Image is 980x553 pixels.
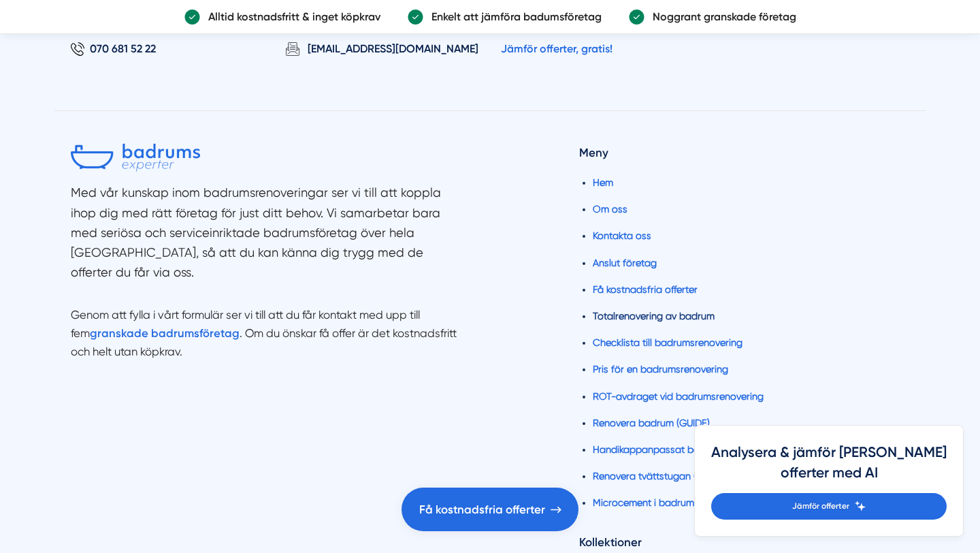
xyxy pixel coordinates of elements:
a: Få kostnadsfria offerter [402,488,578,531]
a: Renovera tvättstugan (GUIDE) [593,471,727,481]
span: [EMAIL_ADDRESS][DOMAIN_NAME] [308,42,478,55]
a: 070 681 52 22 [71,42,264,56]
span: 070 681 52 22 [90,42,156,55]
h4: Meny [579,144,909,166]
a: Hem [593,177,613,188]
img: Badrumsexperter.se logotyp [71,144,200,172]
a: [EMAIL_ADDRESS][DOMAIN_NAME] [286,42,479,56]
a: granskade badrumsföretag [90,327,240,340]
p: Noggrant granskade företag [644,8,796,25]
section: Med vår kunskap inom badrumsrenoveringar ser vi till att koppla ihop dig med rätt företag för jus... [71,183,463,288]
a: Handikappanpassat badrum (GUIDE) [593,444,759,455]
a: Om oss [593,204,627,215]
a: Anslut företag [593,257,657,268]
a: Få kostnadsfria offerter [593,284,698,295]
a: Jämför offerter [711,493,947,520]
span: Få kostnadsfria offerter [419,501,545,519]
a: Kontakta oss [593,230,651,241]
h4: Analysera & jämför [PERSON_NAME] offerter med AI [711,442,947,493]
a: Pris för en badrumsrenovering [593,364,728,375]
a: Microcement i badrum (GUIDE) [593,497,730,508]
a: ROT-avdraget vid badrumsrenovering [593,391,764,402]
a: Totalrenovering av badrum [593,311,715,321]
p: Alltid kostnadsfritt & inget köpkrav [200,8,380,25]
p: Enkelt att jämföra badumsföretag [423,8,602,25]
span: Jämför offerter [792,500,849,513]
a: Jämför offerter, gratis! [501,42,612,55]
a: Renovera badrum (GUIDE) [593,417,710,428]
a: Checklista till badrumsrenovering [593,337,742,348]
p: Genom att fylla i vårt formulär ser vi till att du får kontakt med upp till fem . Om du önskar få... [71,288,463,361]
strong: granskade badrumsföretag [90,326,240,340]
